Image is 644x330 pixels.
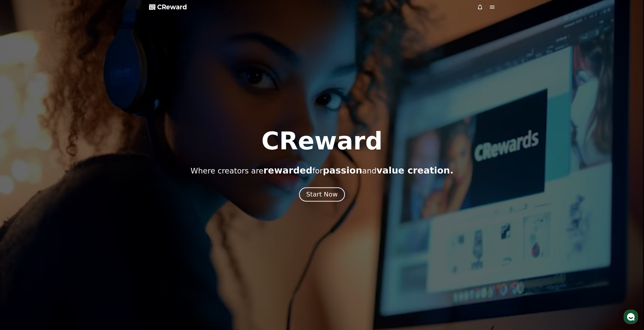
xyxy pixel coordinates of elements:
span: passion [323,165,362,175]
div: Start Now [306,190,338,199]
span: Messages [42,168,57,172]
a: Home [2,160,33,173]
p: Where creators are for and [191,165,453,175]
button: Start Now [299,187,345,202]
a: Settings [65,160,97,173]
span: Settings [75,168,87,172]
span: CReward [157,3,187,11]
a: Messages [33,160,65,173]
span: Home [13,168,22,172]
span: value creation. [377,165,453,175]
span: rewarded [263,165,312,175]
a: Start Now [300,193,344,197]
a: CReward [149,3,187,11]
h1: CReward [261,129,383,153]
